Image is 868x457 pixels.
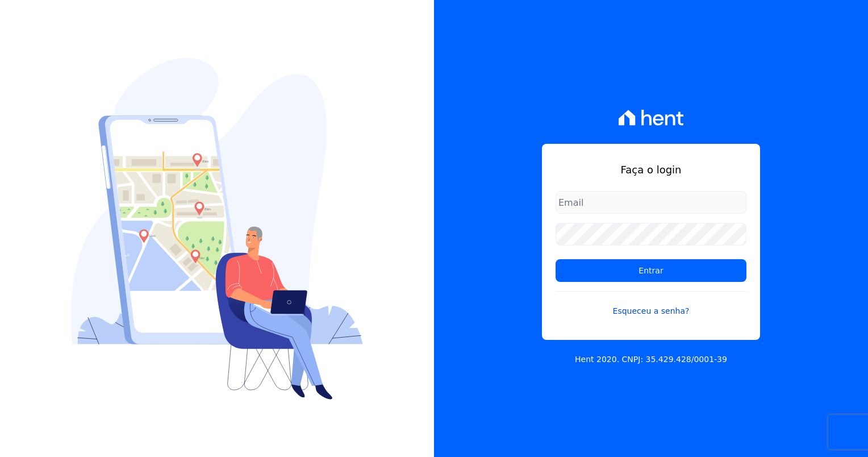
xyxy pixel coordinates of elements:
[556,259,746,282] input: Entrar
[556,191,746,214] input: Email
[556,291,746,317] a: Esqueceu a senha?
[71,58,363,400] img: Login
[556,162,746,177] h1: Faça o login
[575,354,727,365] p: Hent 2020. CNPJ: 35.429.428/0001-39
